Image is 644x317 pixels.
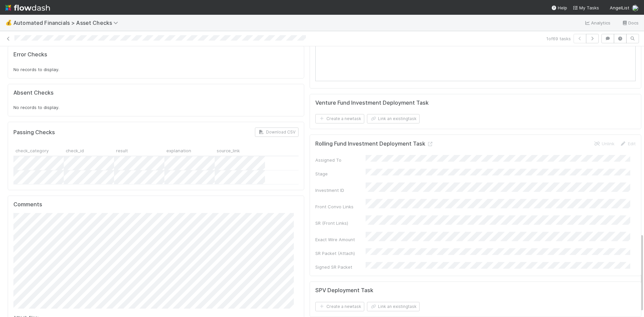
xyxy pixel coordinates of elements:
div: SR Packet (Attach) [315,250,366,257]
h5: SPV Deployment Task [315,287,373,294]
span: 1 of 69 tasks [546,35,571,42]
button: Create a newtask [315,302,364,311]
h5: Passing Checks [13,129,55,136]
span: 💰 [5,20,12,25]
div: SR (Front Links) [315,220,366,226]
div: result [114,145,164,155]
a: Analytics [584,19,611,27]
a: Edit [620,141,636,146]
div: source_link [215,145,265,155]
button: Download CSV [255,127,299,137]
h5: Absent Checks [13,90,54,96]
button: Link an existingtask [367,114,420,123]
div: No records to display. [13,104,299,111]
span: Automated Financials > Asset Checks [13,19,121,26]
button: Link an existingtask [367,302,420,311]
div: No records to display. [13,66,299,73]
a: Docs [622,19,639,27]
span: My Tasks [573,5,599,10]
h5: Venture Fund Investment Deployment Task [315,100,429,106]
div: Assigned To [315,157,366,163]
img: avatar_99e80e95-8f0d-4917-ae3c-b5dad577a2b5.png [632,5,639,11]
div: Signed SR Packet [315,264,366,270]
div: Stage [315,170,366,177]
button: Create a newtask [315,114,364,123]
h5: Error Checks [13,51,47,58]
a: Unlink [594,141,614,146]
a: My Tasks [573,4,599,11]
div: check_category [13,145,64,155]
img: logo-inverted-e16ddd16eac7371096b0.svg [5,2,50,13]
div: explanation [164,145,215,155]
div: Front Convo Links [315,203,366,210]
div: Exact Wire Amount [315,236,366,243]
div: Help [551,4,567,11]
div: Investment ID [315,187,366,194]
div: check_id [64,145,114,155]
h5: Comments [13,201,299,208]
span: AngelList [610,5,629,10]
h5: Rolling Fund Investment Deployment Task [315,141,433,147]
